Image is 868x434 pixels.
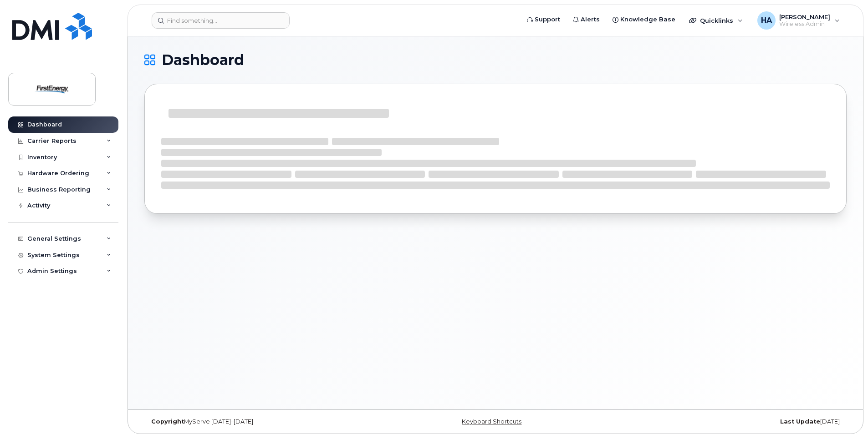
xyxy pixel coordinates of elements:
div: [DATE] [613,418,847,425]
a: Keyboard Shortcuts [462,418,521,425]
strong: Copyright [151,418,184,425]
strong: Last Update [780,418,820,425]
div: MyServe [DATE]–[DATE] [144,418,378,425]
span: Dashboard [162,53,244,67]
